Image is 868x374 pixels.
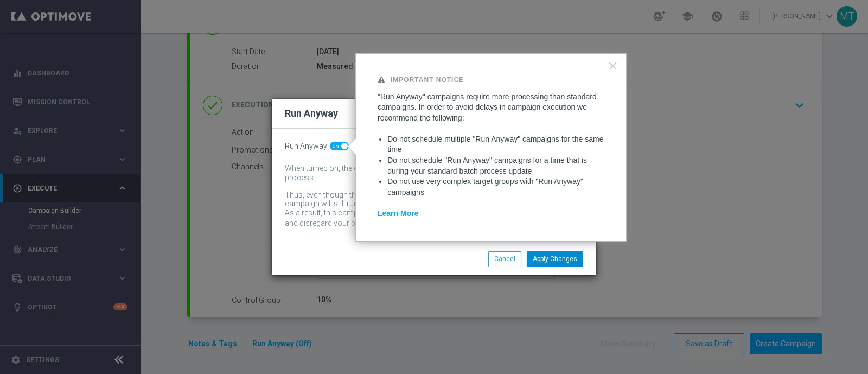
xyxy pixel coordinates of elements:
[285,191,567,209] div: Thus, even though the batch-data process might not be complete by then, the campaign will still r...
[608,57,618,74] button: Close
[391,76,464,84] strong: Important Notice
[527,251,583,267] button: Apply Changes
[378,92,604,124] p: "Run Anyway" campaigns require more processing than standard campaigns. In order to avoid delays ...
[285,107,338,120] h2: Run Anyway
[387,155,604,176] li: Do not schedule "Run Anyway" campaigns for a time that is during your standard batch process update
[488,251,521,267] button: Cancel
[285,208,567,230] div: As a result, this campaign might include customers whose data has been changed and disregard your...
[285,164,567,182] div: When turned on, the campaign will be executed regardless of your site's batch-data process.
[387,176,604,198] li: Do not use very complex target groups with "Run Anyway" campaigns
[387,134,604,155] li: Do not schedule multiple "Run Anyway" campaigns for the same time
[285,142,327,151] span: Run Anyway
[378,209,418,218] a: Learn More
